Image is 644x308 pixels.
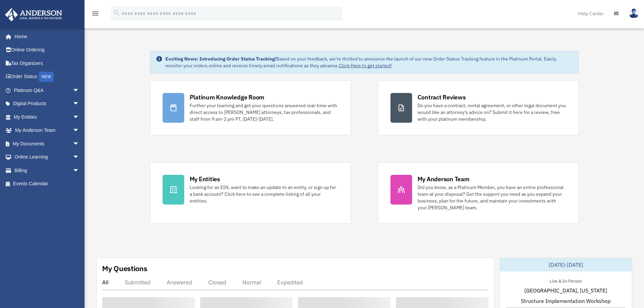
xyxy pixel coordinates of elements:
span: arrow_drop_down [73,110,86,124]
a: Platinum Knowledge Room Further your learning and get your questions answered real-time with dire... [150,80,351,135]
img: User Pic [629,8,639,18]
div: Live & In-Person [544,277,587,284]
span: Structure Implementation Workshop [521,297,611,305]
div: [DATE]-[DATE] [500,258,632,271]
span: arrow_drop_down [73,97,86,111]
div: Did you know, as a Platinum Member, you have an entire professional team at your disposal? Get th... [418,184,566,211]
div: Further your learning and get your questions answered real-time with direct access to [PERSON_NAM... [190,102,338,122]
a: My Anderson Teamarrow_drop_down [5,124,90,137]
div: Submitted [125,279,150,286]
div: Based on your feedback, we're thrilled to announce the launch of our new Order Status Tracking fe... [165,55,573,69]
a: Order StatusNEW [5,70,90,84]
strong: Exciting News: Introducing Order Status Tracking! [165,56,276,62]
div: Closed [208,279,226,286]
a: Home [5,30,86,43]
i: menu [91,9,99,18]
span: arrow_drop_down [73,137,86,151]
a: My Documentsarrow_drop_down [5,137,90,150]
a: Contract Reviews Do you have a contract, rental agreement, or other legal document you would like... [378,80,579,135]
a: menu [91,12,99,18]
div: Contract Reviews [418,93,466,101]
a: My Entitiesarrow_drop_down [5,110,90,124]
div: My Anderson Team [418,175,470,183]
a: Billingarrow_drop_down [5,164,90,177]
a: My Anderson Team Did you know, as a Platinum Member, you have an entire professional team at your... [378,162,579,223]
a: Platinum Q&Aarrow_drop_down [5,84,90,97]
div: Looking for an EIN, want to make an update to an entity, or sign up for a bank account? Click her... [190,184,338,204]
a: Events Calendar [5,177,90,191]
span: arrow_drop_down [73,124,86,138]
span: arrow_drop_down [73,84,86,97]
a: My Entities Looking for an EIN, want to make an update to an entity, or sign up for a bank accoun... [150,162,351,223]
div: All [102,279,109,286]
div: Normal [242,279,261,286]
div: NEW [39,72,54,82]
span: arrow_drop_down [73,164,86,177]
div: Do you have a contract, rental agreement, or other legal document you would like an attorney's ad... [418,102,566,122]
a: Online Learningarrow_drop_down [5,150,90,164]
div: My Entities [190,175,220,183]
a: Click Here to get started! [339,63,392,69]
img: Anderson Advisors Platinum Portal [3,8,64,21]
a: Online Ordering [5,43,90,57]
span: [GEOGRAPHIC_DATA], [US_STATE] [524,286,607,294]
i: search [113,9,120,17]
div: My Questions [102,263,147,274]
span: arrow_drop_down [73,150,86,164]
div: Expedited [277,279,303,286]
div: Answered [167,279,192,286]
a: Tax Organizers [5,56,90,70]
a: Digital Productsarrow_drop_down [5,97,90,111]
div: Platinum Knowledge Room [190,93,265,101]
